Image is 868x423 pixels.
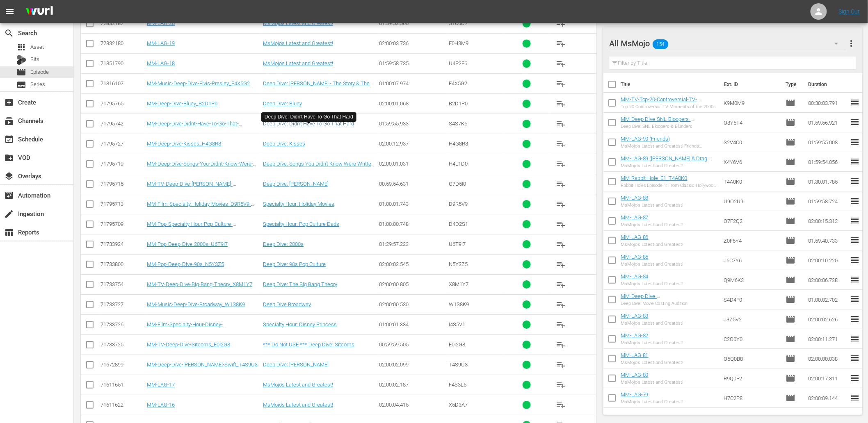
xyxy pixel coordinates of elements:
div: 71795713 [101,201,144,207]
a: MM-TV-Deep-Dive-Sitcoms_E0I2G8 [147,341,230,348]
div: 01:00:00.748 [379,221,446,227]
td: 02:00:09.144 [805,388,850,408]
span: Episode [786,295,795,305]
a: *** Do Not USE *** Deep Dive: Sitcoms [263,341,354,348]
span: Episode [786,314,795,324]
td: O8Y5T4 [720,113,783,132]
div: 71795742 [101,121,144,127]
div: 71816107 [101,80,144,86]
span: Episode [786,118,795,127]
button: playlist_add [551,355,571,375]
div: 71611622 [101,402,144,408]
div: 71795727 [101,141,144,147]
button: playlist_add [551,94,571,114]
span: Episode [30,68,49,76]
button: playlist_add [551,194,571,214]
a: Specialty Hour: Pop Culture Dads [263,221,339,227]
a: Deep Dive: Bluey [263,100,302,107]
a: Deep Dive Broadway [263,301,311,307]
span: W1S8K9 [449,301,469,307]
span: H4L1D0 [449,161,468,167]
div: 02:00:00.530 [379,301,446,307]
span: reorder [850,176,860,186]
div: 00:59:59.505 [379,341,446,348]
td: 00:30:03.791 [805,93,850,113]
span: reorder [850,216,860,225]
div: MsMojo’s Latest and Greatest! Friends: Funniest Moments, Iconic Lines & Bloopers [621,143,717,149]
button: playlist_add [551,154,571,174]
img: ans4CAIJ8jUAAAAAAAAAAAAAAAAAAAAAAAAgQb4GAAAAAAAAAAAAAAAAAAAAAAAAJMjXAAAAAAAAAAAAAAAAAAAAAAAAgAT5G... [20,2,59,21]
span: S4S7K5 [449,121,467,127]
span: H4G8R3 [449,141,468,147]
div: 02:00:00.805 [379,281,446,287]
td: C2O0Y0 [720,329,783,349]
div: 71733800 [101,261,144,267]
a: MM-LAG-16 [147,402,175,408]
span: Bits [30,55,39,64]
a: MM-Rabbit-Hole_E1_T4A0K0 [621,175,688,181]
a: MM-LAG-84 [621,273,649,280]
span: reorder [850,98,860,107]
span: Search [4,28,14,38]
span: playlist_add [556,360,566,370]
a: MM-Music-Deep-Dive-Elvis-Presley_E4X5G2 [147,80,250,86]
a: MM-LAG-82 [621,332,649,339]
td: 01:59:54.056 [805,152,850,172]
div: 71795715 [101,181,144,187]
div: 02:00:01.068 [379,100,446,107]
span: D4D2S1 [449,221,468,227]
span: reorder [850,157,860,166]
div: 01:00:07.974 [379,80,446,86]
a: MM-LAG-90 (Friends) [621,136,670,142]
span: playlist_add [556,179,566,189]
div: MsMojo’s Latest and Greatest! [621,321,683,326]
span: menu [5,7,15,16]
div: 71795709 [101,221,144,227]
a: MM-Deep-Dive-Movie_Casting_Audition_Dive146_S4D4F0 [621,293,715,312]
td: 02:00:06.728 [805,270,850,290]
a: MM-LAG-78 [621,411,649,417]
button: playlist_add [551,14,571,33]
span: playlist_add [556,39,566,48]
td: 01:59:56.921 [805,113,850,132]
span: Episode [786,137,795,147]
div: 01:59:55.933 [379,121,446,127]
a: MM-Pop-Deep-Dive-90s_N5Y3Z5 [147,261,224,267]
td: 02:00:10.220 [805,250,850,270]
div: Bits [16,55,26,65]
span: Episode [786,334,795,344]
button: playlist_add [551,174,571,194]
td: K9M0M9 [720,93,783,113]
span: F0H3M9 [449,40,468,46]
button: playlist_add [551,295,571,314]
span: Reports [4,227,14,237]
button: playlist_add [551,234,571,254]
button: playlist_add [551,375,571,395]
div: 71733726 [101,321,144,327]
a: MM-Deep-Dive-Didnt-Have-To-Go-That-Hard_S4S7K5 [147,121,242,133]
td: J3Z5V2 [720,309,783,329]
a: MsMojo’s Latest and Greatest! [263,20,333,26]
button: playlist_add [551,255,571,274]
div: Top 20 Controversial TV Moments of the 2000s [621,104,717,109]
span: Schedule [4,134,14,144]
div: 01:29:57.223 [379,241,446,247]
span: reorder [850,373,860,383]
span: E4X5G2 [449,80,467,86]
div: MsMojo’s Latest and Greatest! [621,222,683,227]
span: Episode [16,67,26,77]
a: MM-LAG-17 [147,382,175,388]
span: Episode [786,354,795,364]
td: S4D4F0 [720,290,783,309]
button: playlist_add [551,214,571,234]
td: 02:00:17.311 [805,368,850,388]
a: MM-LAG-89 ([PERSON_NAME] & Drag Race) [621,155,711,168]
span: Overlays [4,171,14,181]
span: reorder [850,353,860,363]
td: Q9M6K3 [720,270,783,290]
span: Episode [786,216,795,226]
button: playlist_add [551,395,571,415]
span: Series [16,80,26,90]
a: MM-LAG-87 [621,214,649,221]
a: MM-Deep-Dive-Kisses_H4G8R3 [147,141,221,147]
